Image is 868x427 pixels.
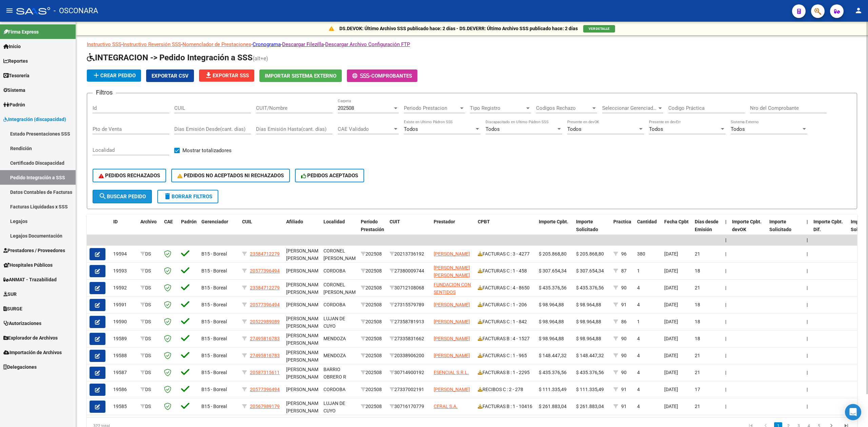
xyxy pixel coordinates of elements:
[390,352,428,360] div: 20338906200
[321,215,358,244] datatable-header-cell: Localidad
[732,219,762,232] span: Importe Cpbt. devOK
[478,352,533,360] div: FACTURAS C : 1 - 965
[695,268,700,273] span: 18
[387,215,431,244] datatable-header-cell: CUIT
[361,219,384,232] span: Período Prestación
[695,387,700,392] span: 17
[140,219,157,224] span: Archivo
[3,334,58,342] span: Explorador de Archivos
[250,319,280,324] span: 20522989089
[250,302,280,307] span: 20577396494
[361,352,384,360] div: 202508
[576,251,604,257] span: $ 205.868,80
[621,285,627,290] span: 90
[576,336,601,341] span: $ 98.964,88
[99,172,160,179] span: PEDIDOS RECHAZADOS
[664,336,678,341] span: [DATE]
[621,302,627,307] span: 91
[3,101,25,108] span: Padrón
[93,169,166,182] button: PEDIDOS RECHAZADOS
[637,319,640,324] span: 1
[140,284,159,292] div: DS
[92,71,100,79] mat-icon: add
[769,219,791,240] span: Importe Solicitado devOK
[92,73,136,79] span: Crear Pedido
[113,250,135,258] div: 19594
[286,248,322,261] span: [PERSON_NAME] [PERSON_NAME]
[3,261,53,269] span: Hospitales Públicos
[611,215,634,244] datatable-header-cell: Practica
[539,387,567,392] span: $ 111.335,49
[602,105,657,111] span: Seleccionar Gerenciador
[265,73,336,79] span: Importar Sistema Externo
[164,219,173,224] span: CAE
[338,126,393,132] span: CAE Validado
[201,285,227,290] span: B15 - Boreal
[3,43,21,50] span: Inicio
[54,3,98,18] span: - OSCONARA
[323,401,345,414] span: LUJAN DE CUYO
[725,387,726,392] span: |
[204,71,213,79] mat-icon: file_download
[478,335,533,343] div: FACTURAS B : 4 - 1527
[576,370,604,375] span: $ 435.376,56
[807,336,808,341] span: |
[323,282,360,295] span: CORONEL [PERSON_NAME]
[295,169,364,182] button: PEDIDOS ACEPTADOS
[807,370,808,375] span: |
[478,301,533,309] div: FACTURAS C : 1 - 206
[621,268,627,273] span: 87
[539,302,564,307] span: $ 98.964,88
[404,105,459,111] span: Periodo Prestacion
[361,335,384,343] div: 202508
[478,250,533,258] div: FACTURAS C : 3 - 4277
[478,369,533,377] div: FACTURAS B : 1 - 2295
[664,387,678,392] span: [DATE]
[140,301,159,309] div: DS
[434,219,455,224] span: Prestador
[390,301,428,309] div: 27315579789
[390,335,428,343] div: 27335831662
[286,268,322,273] span: [PERSON_NAME]
[361,386,384,393] div: 202508
[201,319,227,324] span: B15 - Boreal
[811,215,848,244] datatable-header-cell: Importe Cpbt. Dif.
[725,370,726,375] span: |
[286,401,322,414] span: [PERSON_NAME] [PERSON_NAME]
[87,41,857,48] p: - - - - -
[576,302,601,307] span: $ 98.964,88
[567,126,581,132] span: Todos
[539,251,567,257] span: $ 205.868,80
[854,6,863,15] mat-icon: person
[725,251,726,257] span: |
[253,41,281,47] a: Cronograma
[3,290,17,298] span: SUR
[807,251,808,257] span: |
[637,353,640,358] span: 4
[250,285,280,290] span: 23584712279
[695,251,700,257] span: 21
[434,302,470,307] span: [PERSON_NAME]
[250,387,280,392] span: 20577396494
[390,219,400,224] span: CUIT
[536,105,591,111] span: Codigos Rechazo
[3,363,37,371] span: Delegaciones
[664,219,689,224] span: Fecha Cpbt
[589,27,610,30] span: VER DETALLE
[323,316,345,329] span: LUJAN DE CUYO
[250,251,280,257] span: 23584712279
[390,284,428,292] div: 30712108068
[576,353,604,358] span: $ 148.447,32
[286,302,322,307] span: [PERSON_NAME]
[725,336,726,341] span: |
[87,53,253,62] span: INTEGRACION -> Pedido Integración a SSS
[621,370,627,375] span: 90
[475,215,536,244] datatable-header-cell: CPBT
[807,302,808,307] span: |
[140,267,159,275] div: DS
[99,192,107,200] mat-icon: search
[539,370,567,375] span: $ 435.376,56
[813,219,843,232] span: Importe Cpbt. Dif.
[99,194,146,200] span: Buscar Pedido
[576,387,604,392] span: $ 111.335,49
